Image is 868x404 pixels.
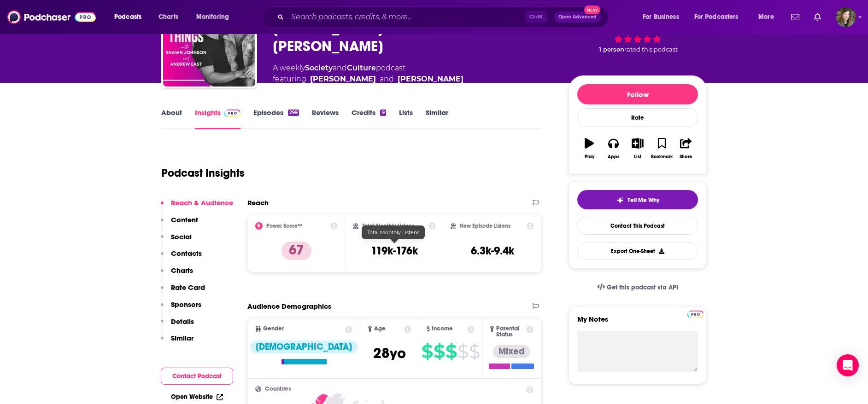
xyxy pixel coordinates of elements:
[171,266,193,275] p: Charts
[434,344,445,359] span: $
[114,11,141,23] span: Podcasts
[263,326,284,332] span: Gender
[688,10,752,24] button: open menu
[288,110,299,116] div: 299
[171,393,223,401] a: Open Website
[333,63,347,72] span: and
[247,302,331,311] h2: Audience Demographics
[282,242,311,260] p: 67
[399,108,413,129] a: Lists
[347,63,376,72] a: Culture
[471,244,514,258] h3: 6.3k-9.4k
[171,317,194,326] p: Details
[161,198,233,215] button: Reach & Audience
[250,341,358,353] div: [DEMOGRAPHIC_DATA]
[694,11,739,23] span: For Podcasters
[680,154,692,160] div: Share
[312,108,339,129] a: Reviews
[577,242,698,260] button: Export One-Sheet
[554,12,601,23] button: Open AdvancedNew
[752,10,786,24] button: open menu
[161,300,201,317] button: Sponsors
[352,108,386,129] a: Credits9
[585,154,594,160] div: Play
[607,283,678,291] span: Get this podcast via API
[634,154,641,160] div: List
[643,11,679,23] span: For Business
[171,334,194,342] p: Similar
[584,6,601,14] span: New
[380,74,394,85] span: and
[305,63,333,72] a: Society
[496,326,525,338] span: Parental Status
[371,244,418,258] h3: 119k-176k
[398,74,463,85] a: Andrew East
[626,132,650,165] button: List
[161,266,193,283] button: Charts
[196,11,229,23] span: Monitoring
[161,317,194,334] button: Details
[577,217,698,235] a: Contact This Podcast
[836,7,856,27] img: User Profile
[687,311,704,318] img: Podchaser Pro
[273,74,463,85] span: featuring
[273,63,463,85] div: A weekly podcast
[601,132,625,165] button: Apps
[616,196,624,204] img: tell me why sparkle
[577,190,698,209] button: tell me why sparkleTell Me Why
[253,108,299,129] a: Episodes299
[161,334,194,351] button: Similar
[108,10,153,24] button: open menu
[171,249,202,258] p: Contacts
[426,108,448,129] a: Similar
[525,11,547,23] span: Ctrl K
[577,84,698,104] button: Follow
[7,8,96,26] img: Podchaser - Follow, Share and Rate Podcasts
[161,232,192,249] button: Social
[171,300,201,309] p: Sponsors
[608,154,620,160] div: Apps
[837,354,859,376] div: Open Intercom Messenger
[161,283,205,300] button: Rate Card
[758,11,774,23] span: More
[310,74,376,85] a: Shawn Johnson
[152,10,184,24] a: Charts
[247,198,269,207] h2: Reach
[577,132,601,165] button: Play
[810,9,825,25] a: Show notifications dropdown
[161,249,202,266] button: Contacts
[190,10,241,24] button: open menu
[422,344,433,359] span: $
[171,198,233,207] p: Reach & Audience
[493,345,530,358] div: Mixed
[161,166,245,180] h1: Podcast Insights
[460,223,510,229] h2: New Episode Listens
[195,108,240,129] a: InsightsPodchaser Pro
[787,9,803,25] a: Show notifications dropdown
[161,215,198,232] button: Content
[558,15,597,19] span: Open Advanced
[224,110,240,117] img: Podchaser Pro
[651,154,673,160] div: Bookmark
[674,132,698,165] button: Share
[590,276,686,299] a: Get this podcast via API
[367,229,419,236] span: Total Monthly Listens
[287,10,525,24] input: Search podcasts, credits, & more...
[469,344,480,359] span: $
[362,223,414,229] h2: Total Monthly Listens
[687,309,704,318] a: Pro website
[446,344,457,359] span: $
[266,223,302,229] h2: Power Score™
[577,108,698,127] div: Rate
[636,10,691,24] button: open menu
[265,386,291,392] span: Countries
[650,132,674,165] button: Bookmark
[373,344,406,362] span: 28 yo
[158,11,178,23] span: Charts
[628,196,659,204] span: Tell Me Why
[836,7,856,27] span: Logged in as ElizabethHawkins
[836,7,856,27] button: Show profile menu
[171,283,205,292] p: Rate Card
[624,46,678,53] span: rated this podcast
